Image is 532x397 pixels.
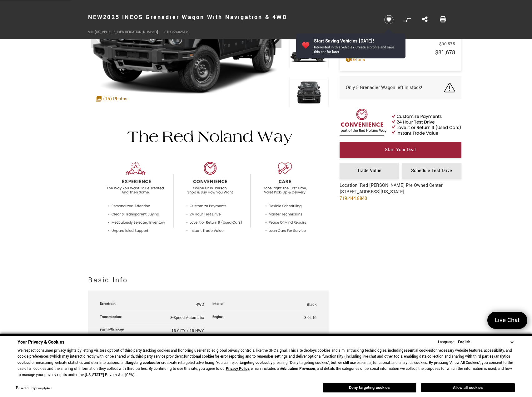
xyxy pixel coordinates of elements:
a: Privacy Policy [226,366,249,371]
a: Details [346,57,455,63]
div: Engine: [212,314,227,320]
span: Live Chat [492,316,523,325]
select: Language Select [456,339,515,345]
div: Location: Red [PERSON_NAME] Pre-Owned Center [STREET_ADDRESS][US_STATE] [340,182,443,206]
span: Start Your Deal [385,146,416,153]
div: Powered by [16,386,52,390]
a: Schedule Test Drive [402,163,461,179]
button: Allow all cookies [421,383,515,392]
div: Interior: [212,301,228,306]
a: Print this New 2025 INEOS Grenadier Wagon With Navigation & 4WD [440,16,446,24]
a: Start Your Deal [340,142,461,158]
span: $90,575 [439,41,455,47]
a: Live Chat [487,312,527,329]
span: Trade Value [357,167,381,174]
span: Stock: [164,30,176,34]
strong: functional cookies [184,354,215,359]
span: 4WD [196,302,204,307]
span: 3.0L I6 [304,315,316,320]
span: Red [PERSON_NAME] [346,49,435,56]
span: Schedule Test Drive [411,167,452,174]
div: Drivetrain: [100,301,119,306]
strong: targeting cookies [240,360,268,365]
button: Deny targeting cookies [323,383,416,393]
img: New 2025 INEOS Wagon image 3 [289,39,329,69]
strong: New [88,13,103,21]
img: New 2025 INEOS Wagon image 4 [289,78,329,107]
strong: analytics cookies [17,354,510,365]
span: Black [307,302,316,307]
p: We respect consumer privacy rights by letting visitors opt out of third-party tracking cookies an... [17,348,515,378]
div: Fuel Efficiency: [100,327,127,333]
span: MSRP [346,41,439,47]
span: $81,678 [435,48,455,57]
span: 8-Speed Automatic [170,315,204,320]
a: Trade Value [340,163,399,179]
h1: 2025 INEOS Grenadier Wagon With Navigation & 4WD [88,5,374,30]
span: [US_VEHICLE_IDENTIFICATION_NUMBER] [95,30,158,34]
strong: targeting cookies [127,360,156,365]
h2: Basic Info [88,275,329,286]
span: VIN: [88,30,95,34]
strong: essential cookies [404,348,432,353]
div: (15) Photos [93,92,131,105]
button: Save vehicle [382,15,396,25]
a: 719.444.8840 [340,195,367,202]
a: Red [PERSON_NAME] $81,678 [346,48,455,57]
a: Share this New 2025 INEOS Grenadier Wagon With Navigation & 4WD [422,16,428,24]
button: Compare Vehicle [402,15,412,24]
span: 15 CITY / 15 HWY [172,328,204,334]
span: G026179 [176,30,189,34]
a: MSRP $90,575 [346,41,455,47]
div: Language: [438,340,455,344]
a: ComplyAuto [37,386,52,390]
span: Only 5 Grenadier Wagon left in stock! [346,84,422,91]
span: Your Privacy & Cookies [17,339,64,345]
div: Transmission: [100,314,125,320]
strong: Arbitration Provision [281,366,315,371]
